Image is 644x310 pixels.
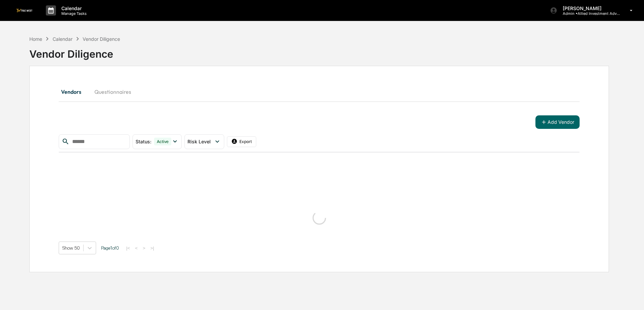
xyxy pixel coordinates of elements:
span: Page 1 of 0 [101,245,119,251]
button: |< [124,245,132,251]
img: logo [16,9,32,12]
div: Calendar [53,36,72,42]
button: Vendors [59,84,89,100]
p: Manage Tasks [56,11,90,16]
span: Status : [136,139,151,144]
span: Risk Level [187,139,211,144]
button: > [141,245,147,251]
button: < [133,245,140,251]
p: [PERSON_NAME] [557,5,620,11]
button: Add Vendor [535,115,580,129]
div: Active [154,138,172,145]
button: Export [227,136,257,147]
div: Vendor Diligence [83,36,120,42]
p: Calendar [56,5,90,11]
button: Questionnaires [89,84,137,100]
p: Admin • Allied Investment Advisors [557,11,620,16]
div: secondary tabs example [59,84,580,100]
div: Home [29,36,42,42]
button: >| [148,245,156,251]
div: Vendor Diligence [29,43,609,60]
